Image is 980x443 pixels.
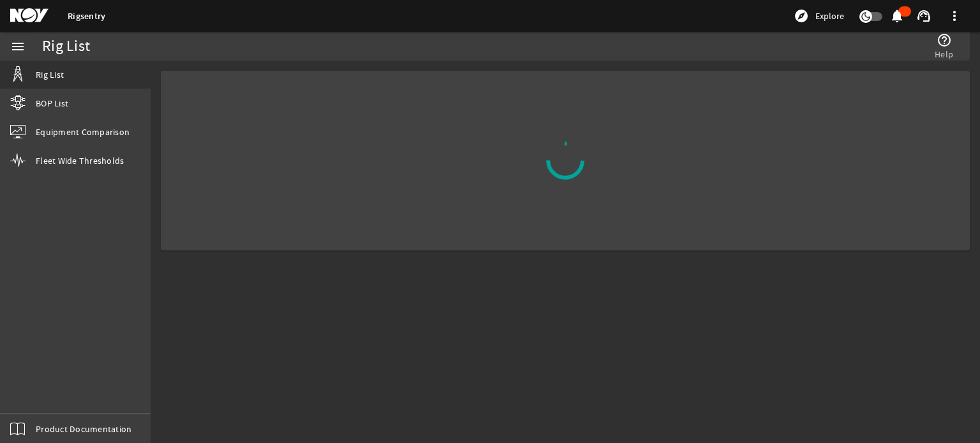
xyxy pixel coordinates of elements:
mat-icon: notifications [889,8,905,24]
mat-icon: support_agent [916,8,932,24]
span: Fleet Wide Thresholds [36,154,124,167]
mat-icon: help_outline [937,33,952,48]
span: Product Documentation [36,423,131,435]
button: more_vert [939,1,970,31]
span: Equipment Comparison [36,126,130,138]
span: Explore [815,10,844,22]
mat-icon: explore [794,8,809,24]
div: Rig List [42,40,90,53]
span: Help [935,48,953,61]
a: Rigsentry [68,10,105,22]
span: Rig List [36,68,64,81]
button: Explore [789,6,849,26]
span: BOP List [36,97,68,110]
mat-icon: menu [10,39,26,54]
